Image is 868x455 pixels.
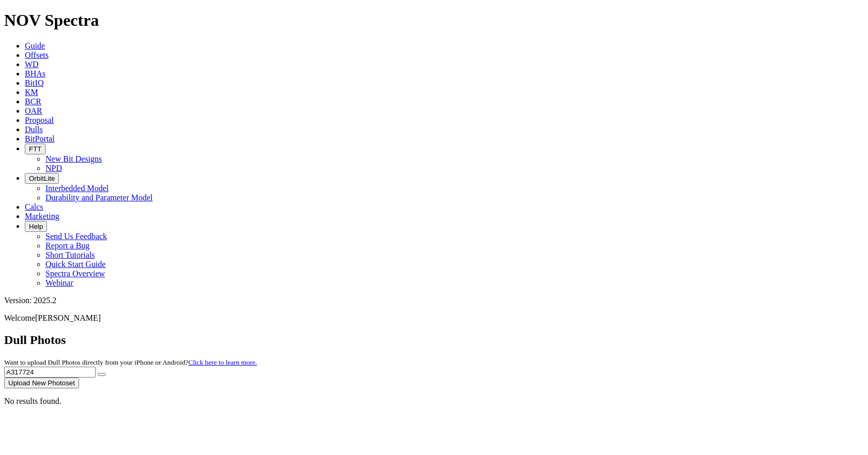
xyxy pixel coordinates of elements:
a: Click here to learn more. [189,358,257,366]
a: WD [25,60,39,69]
a: Spectra Overview [45,269,105,278]
a: BCR [25,97,41,106]
h2: Dull Photos [4,333,864,347]
input: Search Serial Number [4,367,96,378]
p: Welcome [4,313,864,323]
button: FTT [25,144,45,154]
a: KM [25,88,38,97]
span: FTT [29,145,41,153]
a: BitPortal [25,134,55,143]
button: Upload New Photoset [4,378,79,388]
span: OrbitLite [29,175,55,182]
a: Webinar [45,278,73,287]
a: BHAs [25,69,45,78]
a: Proposal [25,116,54,124]
a: Report a Bug [45,241,89,250]
button: Help [25,221,47,232]
span: Help [29,223,43,230]
a: Calcs [25,202,43,211]
a: Durability and Parameter Model [45,193,153,202]
a: Marketing [25,212,59,221]
h1: NOV Spectra [4,11,864,30]
a: Offsets [25,51,49,59]
p: No results found. [4,397,864,406]
a: Interbedded Model [45,184,109,193]
a: Guide [25,41,45,50]
a: Send Us Feedback [45,232,107,241]
a: BitIQ [25,79,43,87]
a: OAR [25,106,42,115]
div: Version: 2025.2 [4,296,864,305]
a: Short Tutorials [45,250,95,259]
small: Want to upload Dull Photos directly from your iPhone or Android? [4,358,257,366]
button: OrbitLite [25,173,59,184]
a: NPD [45,164,62,172]
a: New Bit Designs [45,154,102,163]
span: [PERSON_NAME] [35,313,101,322]
a: Quick Start Guide [45,260,105,269]
a: Dulls [25,125,43,134]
